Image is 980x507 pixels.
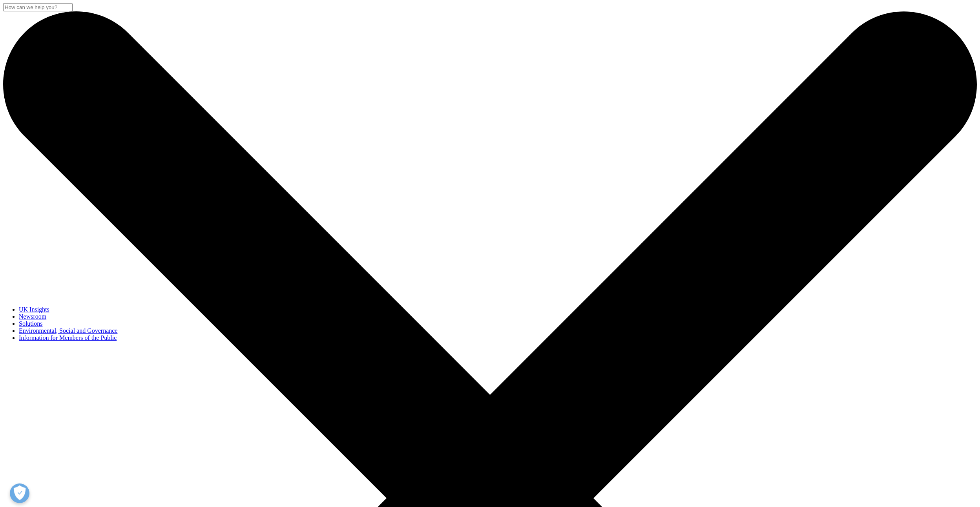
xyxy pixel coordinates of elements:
button: Open Preferences [10,483,29,503]
a: Newsroom [19,313,46,320]
a: UK Insights [19,306,49,313]
a: Solutions [19,320,42,327]
input: Search [3,3,73,11]
a: Environmental, Social and Governance [19,327,117,334]
a: Information for Members of the Public [19,334,117,341]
